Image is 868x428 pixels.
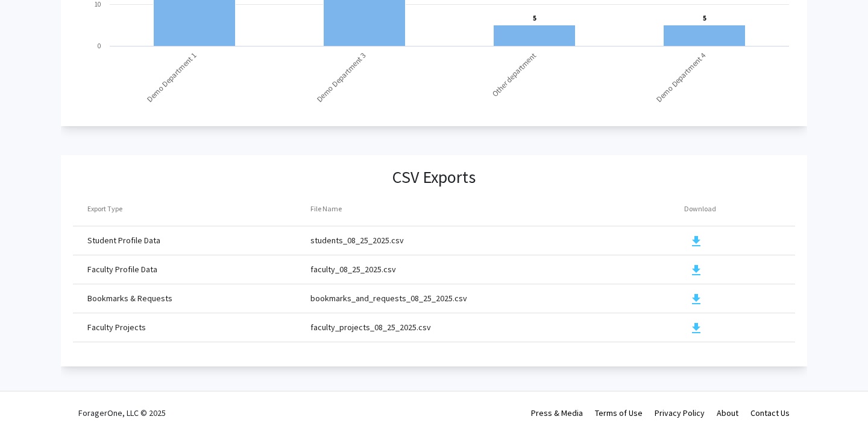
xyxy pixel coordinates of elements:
td: bookmarks_and_requests_08_25_2025.csv [310,284,685,313]
td: faculty_08_25_2025.csv [310,255,685,284]
td: Faculty Profile Data [73,255,310,284]
h3: CSV Exports [392,167,476,188]
mat-icon: download [689,263,703,278]
text: 5 [533,14,536,22]
th: Download [684,193,795,226]
mat-icon: download [689,321,703,336]
td: Faculty Projects [73,313,310,342]
a: Privacy Policy [655,407,705,418]
text: Other department [489,51,538,99]
td: Bookmarks & Requests [73,284,310,313]
td: Student Profile Data [73,226,310,255]
iframe: Chat [9,374,51,419]
a: Terms of Use [595,407,643,418]
a: Contact Us [750,407,790,418]
text: Demo Department 3 [314,51,368,104]
text: Demo Department 4 [654,50,709,105]
mat-icon: download [689,292,703,307]
mat-icon: download [689,234,703,249]
th: Export Type [73,193,310,226]
td: students_08_25_2025.csv [310,226,685,255]
td: faculty_projects_08_25_2025.csv [310,313,685,342]
text: Demo Department 1 [144,51,198,104]
a: About [717,407,738,418]
text: 0 [98,42,101,50]
a: Press & Media [531,407,583,418]
text: 5 [703,14,706,22]
th: File Name [310,193,685,226]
